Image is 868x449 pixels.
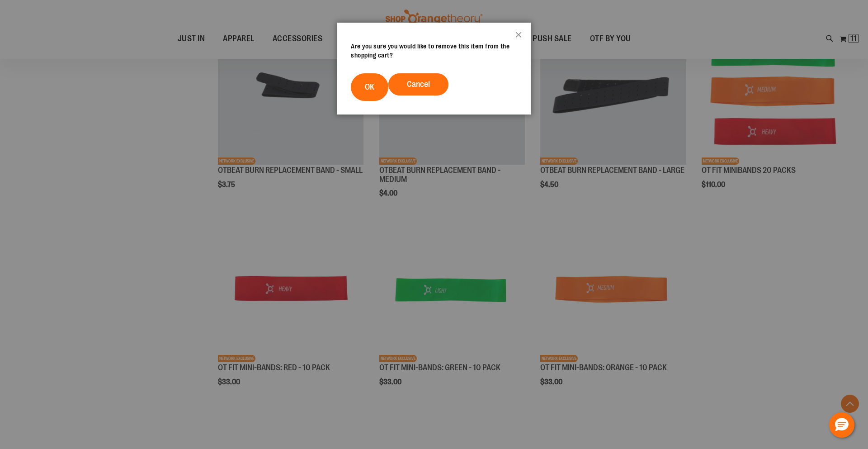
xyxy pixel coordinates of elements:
[351,73,388,101] button: OK
[365,82,374,91] span: OK
[388,73,448,96] button: Cancel
[351,42,517,60] div: Are you sure you would like to remove this item from the shopping cart?
[829,412,854,438] button: Hello, have a question? Let’s chat.
[407,80,430,89] span: Cancel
